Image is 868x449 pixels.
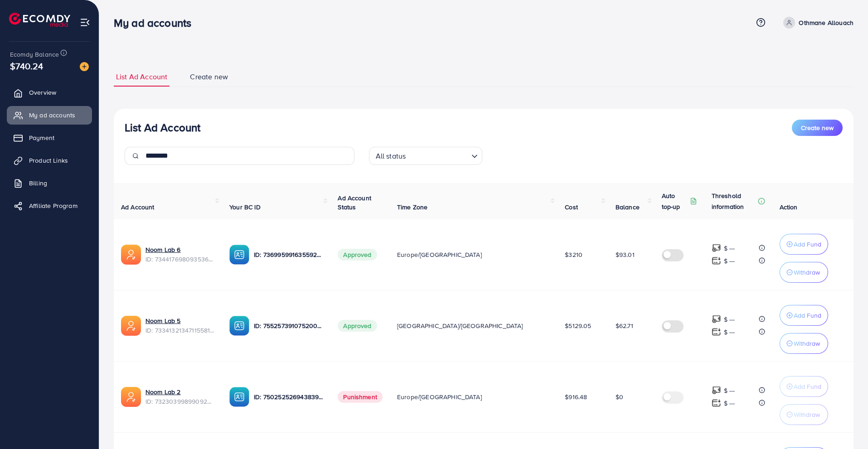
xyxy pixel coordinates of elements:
span: ID: 7344176980935360513 [145,255,215,264]
p: Add Fund [794,310,821,321]
p: Add Fund [794,381,821,392]
button: Withdraw [780,333,828,354]
span: ID: 7334132134711558146 [145,326,215,335]
span: Overview [29,88,56,97]
h3: My ad accounts [114,16,199,29]
button: Add Fund [780,305,828,326]
span: Ecomdy Balance [10,50,59,59]
span: Create new [190,72,228,82]
span: Approved [338,320,377,332]
p: $ --- [724,385,735,396]
a: Othmane Allouach [780,17,853,29]
a: Noom Lab 6 [145,245,181,254]
span: Payment [29,133,54,142]
p: $ --- [724,327,735,338]
span: Approved [338,249,377,261]
button: Withdraw [780,262,828,283]
span: Affiliate Program [29,201,78,210]
div: <span class='underline'>Noom Lab 6</span></br>7344176980935360513 [145,245,215,264]
span: All status [374,150,408,163]
span: List Ad Account [116,72,167,82]
img: top-up amount [712,314,721,324]
iframe: Chat [829,408,861,442]
span: Cost [565,203,578,212]
span: Europe/[GEOGRAPHIC_DATA] [397,250,482,259]
p: $ --- [724,314,735,325]
span: $5129.05 [565,321,591,330]
p: $ --- [724,243,735,254]
a: Noom Lab 5 [145,316,181,325]
span: $62.71 [616,321,633,330]
img: top-up amount [712,398,721,408]
span: My ad accounts [29,111,75,120]
span: $740.24 [10,59,43,72]
img: ic-ba-acc.ded83a64.svg [229,316,249,336]
a: Overview [7,83,92,101]
span: Ad Account Status [338,193,371,212]
p: $ --- [724,398,735,409]
img: top-up amount [712,243,721,253]
p: ID: 7552573910752002064 [254,320,323,331]
img: top-up amount [712,256,721,266]
a: Affiliate Program [7,197,92,215]
span: Punishment [338,391,383,403]
a: Billing [7,174,92,192]
span: Product Links [29,156,68,165]
span: Action [780,203,798,212]
p: ID: 7502525269438398465 [254,391,323,402]
p: Withdraw [794,338,820,349]
div: <span class='underline'>Noom Lab 2</span></br>7323039989909209089 [145,387,215,406]
span: Europe/[GEOGRAPHIC_DATA] [397,392,482,401]
img: ic-ads-acc.e4c84228.svg [121,316,141,336]
p: Threshold information [712,190,756,212]
img: logo [9,13,70,27]
img: menu [80,17,90,28]
input: Search for option [408,148,467,163]
h3: List Ad Account [125,121,200,134]
p: Auto top-up [662,190,688,212]
span: $93.01 [616,250,635,259]
button: Add Fund [780,376,828,397]
span: Time Zone [397,203,427,212]
span: Create new [801,123,834,132]
span: Ad Account [121,203,155,212]
span: $916.48 [565,392,587,401]
p: Withdraw [794,267,820,278]
a: My ad accounts [7,106,92,124]
span: $3210 [565,250,582,259]
img: image [80,62,89,71]
img: ic-ba-acc.ded83a64.svg [229,387,249,407]
p: Add Fund [794,239,821,250]
div: <span class='underline'>Noom Lab 5</span></br>7334132134711558146 [145,316,215,335]
button: Withdraw [780,404,828,425]
a: Product Links [7,151,92,169]
a: Payment [7,129,92,147]
img: ic-ads-acc.e4c84228.svg [121,387,141,407]
div: Search for option [369,147,482,165]
button: Create new [792,120,843,136]
span: Balance [616,203,640,212]
p: Othmane Allouach [799,17,853,28]
p: Withdraw [794,409,820,420]
img: top-up amount [712,327,721,337]
span: Billing [29,179,47,188]
button: Add Fund [780,234,828,255]
p: $ --- [724,256,735,266]
span: [GEOGRAPHIC_DATA]/[GEOGRAPHIC_DATA] [397,321,523,330]
img: ic-ba-acc.ded83a64.svg [229,245,249,265]
span: Your BC ID [229,203,261,212]
img: top-up amount [712,386,721,395]
a: Noom Lab 2 [145,387,181,396]
p: ID: 7369959916355928081 [254,249,323,260]
img: ic-ads-acc.e4c84228.svg [121,245,141,265]
span: ID: 7323039989909209089 [145,397,215,406]
span: $0 [616,392,623,401]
